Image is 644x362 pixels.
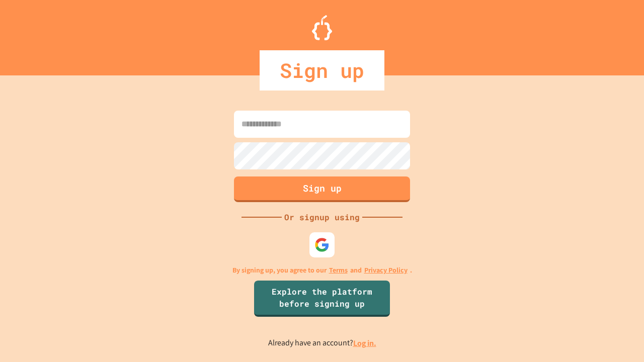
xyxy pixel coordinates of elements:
[353,338,376,348] a: Log in.
[232,265,412,276] p: By signing up, you agree to our and .
[312,15,332,40] img: Logo.svg
[314,237,330,252] img: google-icon.svg
[234,176,410,202] button: Sign up
[329,265,348,276] a: Terms
[282,211,362,223] div: Or signup using
[254,281,390,317] a: Explore the platform before signing up
[364,265,408,276] a: Privacy Policy
[260,50,384,90] div: Sign up
[268,337,376,349] p: Already have an account?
